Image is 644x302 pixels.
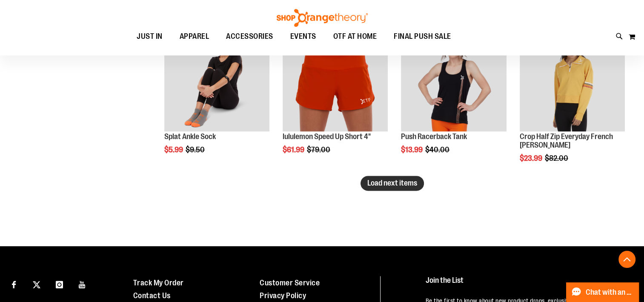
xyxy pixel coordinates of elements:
[164,26,269,131] img: Product image for Splat Ankle Sock
[385,27,460,46] a: FINAL PUSH SALE
[425,145,451,154] span: $40.00
[425,276,627,292] h4: Join the List
[394,27,451,46] span: FINAL PUSH SALE
[520,132,613,149] a: Crop Half Zip Everyday French [PERSON_NAME]
[260,278,320,287] a: Customer Service
[164,132,216,141] a: Splat Ankle Sock
[137,27,163,46] span: JUST IN
[278,22,392,176] div: product
[586,288,634,296] span: Chat with an Expert
[307,145,332,154] span: $79.00
[397,22,510,176] div: product
[367,179,417,187] span: Load next items
[6,276,21,291] a: Visit our Facebook page
[401,145,424,154] span: $13.99
[361,176,424,191] button: Load next items
[283,26,388,133] a: Product image for lululemon Speed Up Short 4"SALE
[164,145,184,154] span: $5.99
[29,276,44,291] a: Visit our X page
[52,276,67,291] a: Visit our Instagram page
[283,145,306,154] span: $61.99
[218,27,282,46] a: ACCESSORIES
[180,27,209,46] span: APPAREL
[520,26,625,133] a: Product image for Crop Half Zip Everyday French Terry PulloverSALE
[283,132,371,141] a: lululemon Speed Up Short 4"
[401,26,506,131] img: Product image for Push Racerback Tank
[171,27,218,46] a: APPAREL
[325,27,386,46] a: OTF AT HOME
[160,22,274,176] div: product
[566,282,639,302] button: Chat with an Expert
[545,154,570,163] span: $82.00
[401,26,506,133] a: Product image for Push Racerback Tank
[260,291,306,299] a: Privacy Policy
[515,22,629,184] div: product
[128,27,171,46] a: JUST IN
[164,26,269,133] a: Product image for Splat Ankle SockSALE
[283,26,388,131] img: Product image for lululemon Speed Up Short 4"
[333,27,377,46] span: OTF AT HOME
[618,251,635,268] button: Back To Top
[33,281,40,288] img: Twitter
[275,9,369,27] img: Shop Orangetheory
[290,27,316,46] span: EVENTS
[282,27,325,46] a: EVENTS
[133,291,171,299] a: Contact Us
[133,278,184,287] a: Track My Order
[186,145,206,154] span: $9.50
[401,132,467,141] a: Push Racerback Tank
[75,276,90,291] a: Visit our Youtube page
[520,154,544,163] span: $23.99
[520,26,625,131] img: Product image for Crop Half Zip Everyday French Terry Pullover
[226,27,273,46] span: ACCESSORIES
